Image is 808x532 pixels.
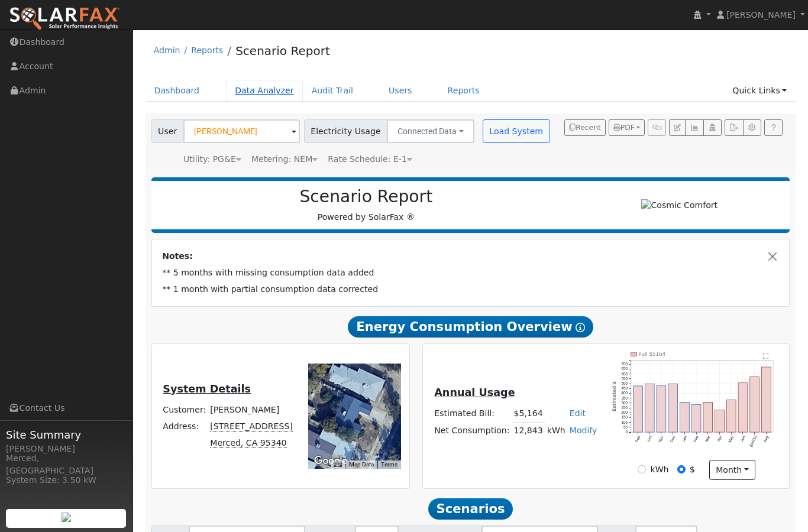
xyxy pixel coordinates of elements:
[160,281,781,298] td: ** 1 month with partial consumption data corrected
[658,434,664,443] text: Nov
[669,119,686,136] button: Edit User
[626,430,628,434] text: 0
[728,434,735,443] text: May
[622,400,628,404] text: 300
[703,402,713,432] rect: onclick=""
[349,460,374,469] button: Map Data
[638,465,646,473] input: kWh
[334,460,342,469] button: Keyboard shortcuts
[512,422,545,439] td: 12,843
[622,376,628,380] text: 550
[612,381,618,411] text: Estimated $
[6,452,127,477] div: Merced, [GEOGRAPHIC_DATA]
[570,408,586,418] a: Edit
[570,426,597,435] a: Modify
[613,124,635,132] span: PDF
[6,443,127,455] div: [PERSON_NAME]
[641,199,717,212] img: Cosmic Comfort
[6,474,127,486] div: System Size: 3.50 kW
[764,352,769,358] text: 
[226,80,303,102] a: Data Analyzer
[146,80,209,102] a: Dashboard
[191,46,223,55] a: Reports
[328,154,412,164] span: Alias: E1
[709,460,756,480] button: month
[154,46,180,55] a: Admin
[622,406,628,410] text: 250
[677,465,686,473] input: $
[668,384,678,432] rect: onclick=""
[483,119,550,143] button: Load System
[439,80,489,102] a: Reports
[762,367,771,432] rect: onclick=""
[670,435,676,443] text: Dec
[564,119,606,136] button: Recent
[622,415,628,419] text: 150
[380,80,421,102] a: Users
[723,80,796,102] a: Quick Links
[9,7,120,31] img: SolarFax
[763,434,770,443] text: Aug
[767,250,779,262] button: Close
[311,453,350,469] img: Google
[311,453,350,469] a: Open this area in Google Maps (opens a new window)
[704,435,711,443] text: Mar
[645,384,655,432] rect: onclick=""
[680,402,690,432] rect: onclick=""
[739,382,748,432] rect: onclick=""
[6,427,127,443] span: Site Summary
[681,434,688,442] text: Jan
[161,401,208,418] td: Customer:
[161,418,208,434] td: Address:
[635,434,642,443] text: Sep
[434,387,515,398] u: Annual Usage
[432,422,512,439] td: Net Consumption:
[685,119,703,136] button: Multi-Series Graph
[750,377,759,432] rect: onclick=""
[576,323,585,332] i: Show Help
[162,251,193,261] strong: Notes:
[622,366,628,371] text: 650
[651,463,669,476] label: kWh
[432,406,512,423] td: Estimated Bill:
[381,461,397,468] a: Terms (opens in new tab)
[647,434,653,442] text: Oct
[622,362,628,366] text: 700
[157,187,576,223] div: Powered by SolarFax ®
[151,119,184,143] span: User
[235,44,330,58] a: Scenario Report
[609,119,645,136] button: PDF
[639,351,666,357] text: Pull $5164
[693,434,699,442] text: Feb
[715,410,725,432] rect: onclick=""
[622,391,628,395] text: 400
[622,386,628,390] text: 450
[727,400,736,432] rect: onclick=""
[545,422,567,439] td: kWh
[622,381,628,385] text: 500
[163,383,251,395] u: System Details
[387,119,474,143] button: Connected Data
[692,404,702,432] rect: onclick=""
[622,420,628,424] text: 100
[743,119,761,136] button: Settings
[160,265,781,281] td: ** 5 months with missing consumption data added
[749,434,758,447] text: [DATE]
[62,512,71,522] img: retrieve
[303,80,362,102] a: Audit Trail
[304,119,387,143] span: Electricity Usage
[690,463,695,476] label: $
[623,424,628,429] text: 50
[764,119,783,136] a: Help Link
[657,385,666,432] rect: onclick=""
[183,119,300,143] input: Select a User
[622,395,628,400] text: 350
[428,498,513,520] span: Scenarios
[703,119,722,136] button: Login As
[725,119,743,136] button: Export Interval Data
[740,434,746,442] text: Jun
[634,385,643,432] rect: onclick=""
[183,153,241,166] div: Utility: PG&E
[716,435,723,442] text: Apr
[251,153,318,166] div: Metering: NEM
